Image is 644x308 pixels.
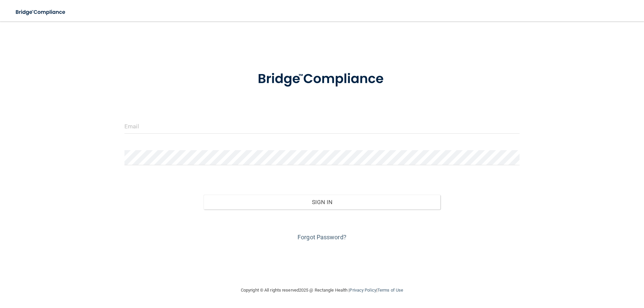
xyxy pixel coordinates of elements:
[124,119,520,134] input: Email
[244,62,400,97] img: bridge_compliance_login_screen.278c3ca4.svg
[377,288,403,293] a: Terms of Use
[200,280,444,301] div: Copyright © All rights reserved 2025 @ Rectangle Health | |
[204,195,441,209] button: Sign In
[350,288,376,293] a: Privacy Policy
[298,234,346,241] a: Forgot Password?
[10,5,72,19] img: bridge_compliance_login_screen.278c3ca4.svg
